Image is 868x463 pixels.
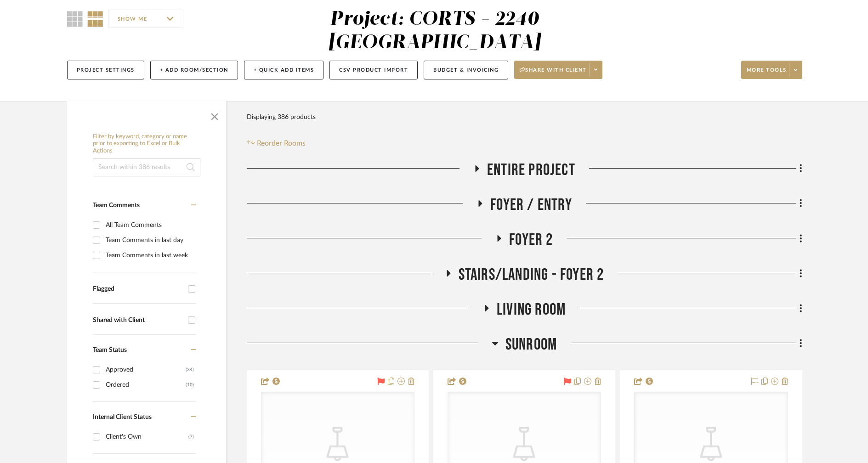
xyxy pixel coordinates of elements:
button: More tools [741,61,802,79]
div: Ordered [106,378,186,392]
span: Entire Project [487,160,575,180]
button: Close [205,106,224,124]
span: Foyer / Entry [490,195,572,215]
span: More tools [747,67,787,80]
div: (7) [188,429,194,444]
div: All Team Comments [106,218,194,232]
div: Team Comments in last week [106,248,194,263]
button: Reorder Rooms [247,138,306,149]
h6: Filter by keyword, category or name prior to exporting to Excel or Bulk Actions [93,133,200,155]
button: Share with client [514,61,602,79]
div: Team Comments in last day [106,233,194,248]
span: Reorder Rooms [257,138,306,149]
button: Project Settings [67,61,144,79]
span: Living Room [497,300,566,320]
div: Project: CORTS - 2240 [GEOGRAPHIC_DATA] [328,10,541,52]
div: Flagged [93,285,183,293]
div: (34) [186,362,194,377]
div: (10) [186,378,194,392]
div: Client's Own [106,429,188,444]
input: Search within 386 results [93,158,200,176]
div: Shared with Client [93,316,183,324]
button: Budget & Invoicing [424,61,508,79]
button: + Add Room/Section [150,61,238,79]
div: Approved [106,362,186,377]
span: Team Status [93,347,127,353]
span: Internal Client Status [93,414,152,420]
button: CSV Product Import [329,61,418,79]
button: + Quick Add Items [244,61,324,79]
span: Stairs/Landing - Foyer 2 [459,265,604,285]
span: Foyer 2 [509,230,553,250]
span: Sunroom [505,335,557,355]
div: Displaying 386 products [247,108,316,126]
span: Team Comments [93,202,140,209]
span: Share with client [520,67,587,80]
